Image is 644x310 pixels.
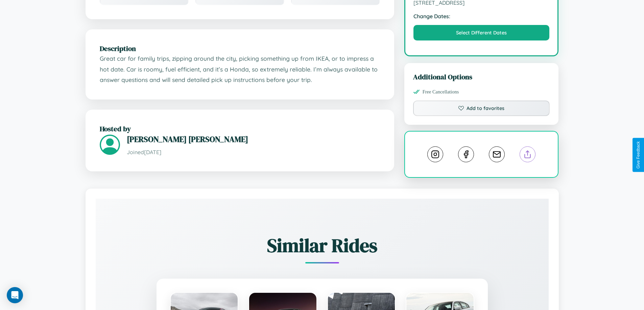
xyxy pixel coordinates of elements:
h2: Similar Rides [119,232,525,258]
strong: Change Dates: [413,13,550,20]
div: Open Intercom Messenger [7,287,23,303]
button: Select Different Dates [413,25,550,40]
h3: [PERSON_NAME] [PERSON_NAME] [127,134,380,145]
h3: Additional Options [413,72,550,82]
span: Free Cancellations [423,89,459,95]
div: Give Feedback [636,141,641,169]
p: Joined [DATE] [127,147,380,157]
h2: Hosted by [100,124,380,134]
p: Great car for family trips, zipping around the city, picking something up from IKEA, or to impres... [100,53,380,85]
h2: Description [100,44,380,53]
button: Add to favorites [413,101,550,116]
